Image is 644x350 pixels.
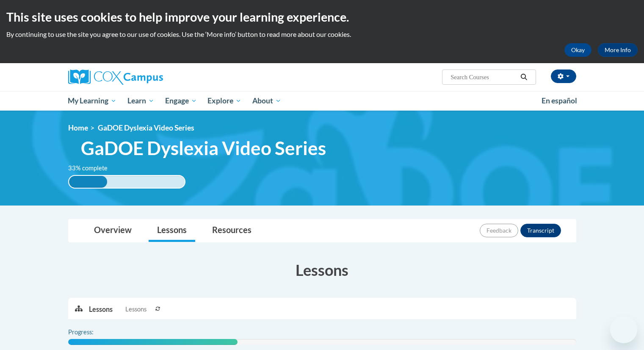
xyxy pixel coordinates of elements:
label: 33% complete [68,164,117,173]
span: Explore [207,96,241,106]
span: Learn [127,96,154,106]
a: My Learning [63,91,122,111]
a: About [247,91,287,111]
span: Lessons [125,305,146,314]
span: GaDOE Dyslexia Video Series [81,137,326,159]
iframe: Button to launch messaging window [610,316,637,343]
div: 33% complete [69,176,107,188]
span: About [252,96,281,106]
a: Resources [204,219,260,242]
a: Home [68,123,88,132]
button: Search [517,72,530,82]
a: Cox Campus [68,69,229,85]
a: En español [536,92,583,110]
a: Engage [160,91,202,111]
h3: Lessons [68,259,576,281]
input: Search Courses [450,72,517,82]
label: Progress: [68,328,117,337]
span: En español [542,96,577,105]
a: Overview [86,219,140,242]
img: Cox Campus [68,69,163,85]
button: Transcript [520,224,561,237]
span: Engage [165,96,197,106]
a: More Info [598,43,638,57]
button: Okay [564,43,591,57]
a: Explore [202,91,247,111]
span: My Learning [68,96,116,106]
button: Account Settings [551,69,576,83]
span: GaDOE Dyslexia Video Series [98,123,194,132]
button: Feedback [480,224,518,237]
div: Main menu [55,91,589,111]
p: By continuing to use the site you agree to our use of cookies. Use the ‘More info’ button to read... [6,30,638,39]
h2: This site uses cookies to help improve your learning experience. [6,8,638,25]
a: Learn [122,91,160,111]
p: Lessons [89,305,113,314]
a: Lessons [149,219,195,242]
